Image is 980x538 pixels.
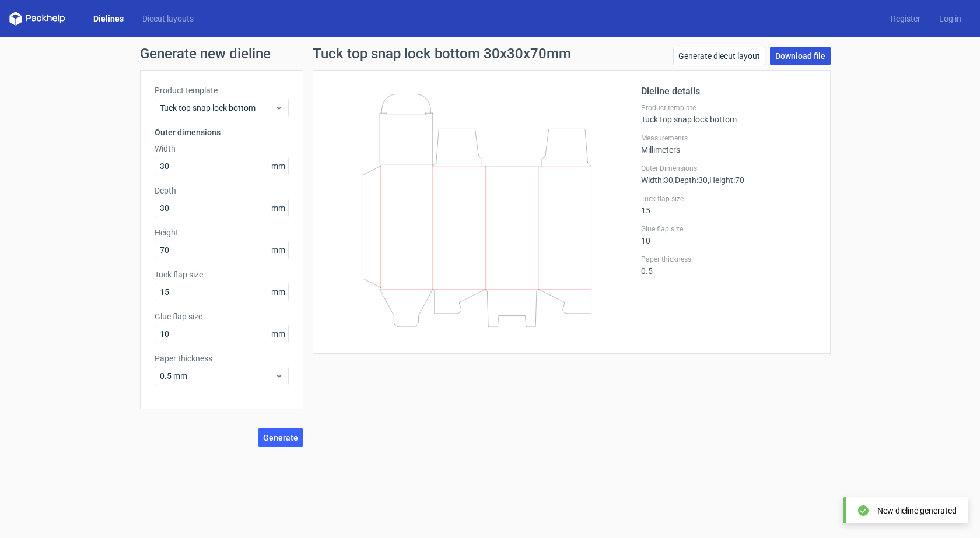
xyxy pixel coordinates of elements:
[641,133,816,143] label: Measurements
[155,126,289,138] h3: Outer dimensions
[641,255,816,264] label: Paper thickness
[160,370,275,382] span: 0.5 mm
[268,283,288,301] span: mm
[708,175,744,185] span: , Height : 70
[673,47,765,65] a: Generate diecut layout
[155,185,289,196] label: Depth
[155,143,289,154] label: Width
[641,194,816,203] label: Tuck flap size
[641,164,816,173] label: Outer Dimensions
[313,47,571,61] h1: Tuck top snap lock bottom 30x30x70mm
[140,47,840,61] h1: Generate new dieline
[155,353,289,364] label: Paper thickness
[268,157,288,175] span: mm
[258,428,303,447] button: Generate
[641,194,816,215] div: 15
[641,175,673,185] span: Width : 30
[641,103,816,124] div: Tuck top snap lock bottom
[133,13,203,24] a: Diecut layouts
[641,85,816,99] h2: Dieline details
[641,224,816,245] div: 10
[881,13,930,24] a: Register
[641,255,816,276] div: 0.5
[641,133,816,154] div: Millimeters
[268,199,288,217] span: mm
[877,505,957,516] div: New dieline generated
[641,224,816,234] label: Glue flap size
[770,47,831,65] a: Download file
[263,434,298,442] span: Generate
[268,325,288,343] span: mm
[155,269,289,280] label: Tuck flap size
[84,13,133,24] a: Dielines
[268,241,288,259] span: mm
[155,311,289,322] label: Glue flap size
[673,175,708,185] span: , Depth : 30
[155,85,289,96] label: Product template
[641,103,816,112] label: Product template
[155,227,289,238] label: Height
[160,102,275,114] span: Tuck top snap lock bottom
[930,13,971,24] a: Log in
